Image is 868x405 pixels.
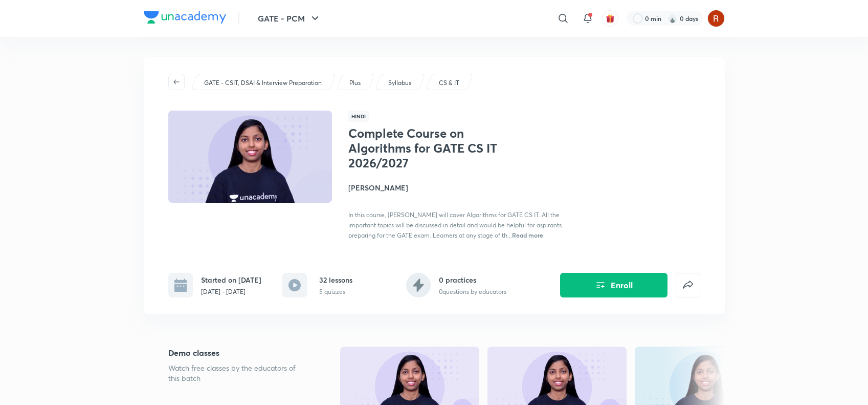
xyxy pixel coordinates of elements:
[144,11,226,24] img: Company Logo
[202,78,323,88] a: GATE - CSIT, DSAI & Interview Preparation
[319,287,352,296] p: 5 quizzes
[252,8,327,29] button: GATE - PCM
[319,274,352,285] h6: 32 lessons
[349,78,361,88] p: Plus
[386,78,413,88] a: Syllabus
[439,78,459,88] p: CS & IT
[348,182,577,193] h4: [PERSON_NAME]
[348,111,369,122] span: Hindi
[168,363,307,383] p: Watch free classes by the educators of this batch
[144,11,226,26] a: Company Logo
[348,126,516,170] h1: Complete Course on Algorithms for GATE CS IT 2026/2027
[201,274,261,285] h6: Started on [DATE]
[667,13,678,24] img: streak
[347,78,362,88] a: Plus
[606,14,615,23] img: avatar
[439,287,506,296] p: 0 questions by educators
[512,231,543,239] span: Read more
[676,273,700,297] button: false
[168,347,307,359] h5: Demo classes
[166,110,333,204] img: Thumbnail
[560,273,667,297] button: Enroll
[602,10,618,27] button: avatar
[348,211,562,239] span: In this course, [PERSON_NAME] will cover Algorithms for GATE CS IT. All the important topics will...
[201,287,261,296] p: [DATE] - [DATE]
[388,78,411,88] p: Syllabus
[204,78,322,88] p: GATE - CSIT, DSAI & Interview Preparation
[707,10,725,27] img: Rupsha chowdhury
[437,78,461,88] a: CS & IT
[439,274,506,285] h6: 0 practices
